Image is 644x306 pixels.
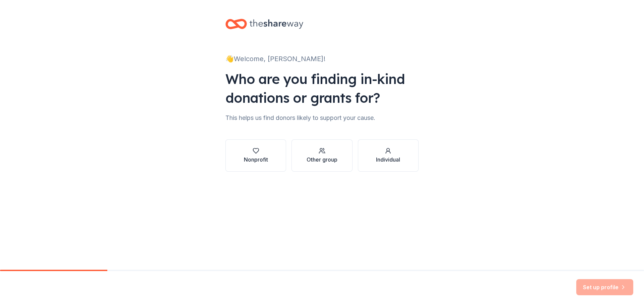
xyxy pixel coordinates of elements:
div: Other group [307,156,337,164]
button: Individual [358,139,419,172]
div: Who are you finding in-kind donations or grants for? [225,70,419,107]
div: This helps us find donors likely to support your cause. [225,113,419,123]
div: Individual [376,156,400,164]
div: 👋 Welcome, [PERSON_NAME]! [225,53,419,64]
div: Nonprofit [244,156,268,164]
button: Nonprofit [225,139,286,172]
button: Other group [291,139,352,172]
